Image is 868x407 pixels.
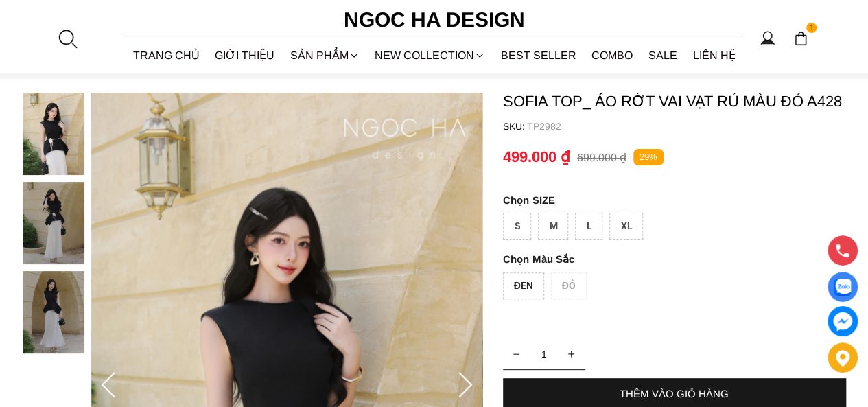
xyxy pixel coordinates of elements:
div: ĐEN [503,272,544,299]
a: GIỚI THIỆU [207,37,283,73]
img: img-CART-ICON-ksit0nf1 [793,31,808,46]
div: SẢN PHẨM [283,37,368,73]
input: Quantity input [503,340,585,368]
p: SIZE [503,194,846,206]
p: Màu Sắc [503,253,808,266]
a: Ngoc Ha Design [331,3,537,36]
div: S [503,213,531,240]
div: XL [609,213,643,240]
div: THÊM VÀO GIỎ HÀNG [503,388,846,399]
img: Display image [834,279,851,296]
a: TRANG CHỦ [126,37,208,73]
p: 699.000 ₫ [577,151,626,164]
img: Sofia Top_ Áo Rớt Vai Vạt Rủ Màu Đỏ A428_mini_2 [23,271,84,353]
a: NEW COLLECTION [367,37,493,73]
a: LIÊN HỆ [685,37,743,73]
p: TP2982 [527,121,846,132]
div: L [575,213,602,240]
span: 1 [806,23,817,34]
img: Sofia Top_ Áo Rớt Vai Vạt Rủ Màu Đỏ A428_mini_1 [23,182,84,264]
a: Combo [584,37,641,73]
p: Sofia Top_ Áo Rớt Vai Vạt Rủ Màu Đỏ A428 [503,93,846,111]
img: Sofia Top_ Áo Rớt Vai Vạt Rủ Màu Đỏ A428_mini_0 [23,93,84,175]
a: Display image [828,272,858,302]
a: SALE [641,37,685,73]
a: messenger [828,306,858,336]
h6: SKU: [503,121,527,132]
p: 499.000 ₫ [503,148,570,166]
div: M [538,213,568,240]
p: 29% [633,149,664,166]
a: BEST SELLER [493,37,585,73]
